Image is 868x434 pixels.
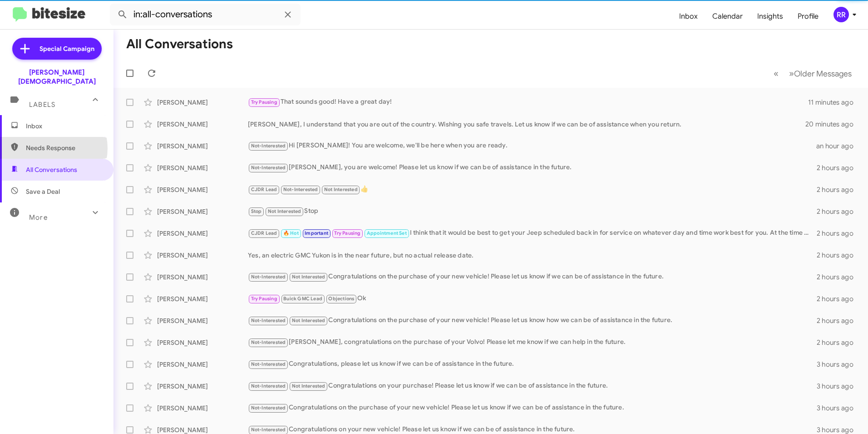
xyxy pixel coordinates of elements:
span: Not-Interested [251,318,286,323]
div: Congratulations on the purchase of your new vehicle! Please let us know how we can be of assistan... [248,315,817,326]
button: RR [826,7,858,22]
div: Yes, an electric GMC Yukon is in the near future, but no actual release date. [248,251,817,260]
div: 20 minutes ago [806,120,861,129]
div: That sounds good! Have a great day! [248,97,808,107]
span: Try Pausing [251,296,277,302]
span: Older Messages [794,69,852,79]
div: Congratulations on the purchase of your new vehicle! Please let us know if we can be of assistanc... [248,272,817,282]
a: Calendar [705,3,750,30]
h1: All Conversations [126,37,233,51]
div: [PERSON_NAME], I understand that you are out of the country. Wishing you safe travels. Let us kno... [248,120,806,129]
div: [PERSON_NAME] [157,316,248,325]
div: [PERSON_NAME] [157,120,248,129]
div: [PERSON_NAME] [157,338,248,347]
div: [PERSON_NAME] [157,294,248,303]
div: 2 hours ago [817,207,861,216]
div: Congratulations on the purchase of your new vehicle! Please let us know if we can be of assistanc... [248,403,817,413]
span: Not-Interested [251,143,286,149]
span: Not-Interested [251,427,286,433]
div: [PERSON_NAME] [157,360,248,369]
span: Appointment Set [367,230,407,236]
div: 11 minutes ago [808,98,861,107]
div: [PERSON_NAME] [157,141,248,151]
span: » [789,68,794,79]
a: Profile [790,3,826,30]
span: Inbox [26,121,103,131]
span: All Conversations [26,165,77,174]
input: Search [110,4,301,25]
span: CJDR Lead [251,230,277,236]
a: Insights [750,3,790,30]
div: [PERSON_NAME] [157,251,248,260]
button: Previous [768,64,784,83]
div: [PERSON_NAME] [157,207,248,216]
span: Not-Interested [251,361,286,367]
span: Special Campaign [39,44,94,53]
div: 3 hours ago [817,382,861,391]
span: Try Pausing [251,99,277,105]
div: 2 hours ago [817,273,861,282]
span: Not Interested [292,383,325,389]
span: « [774,68,779,79]
div: 👍 [248,184,817,195]
span: Labels [29,101,55,109]
span: Not-Interested [251,165,286,171]
a: Special Campaign [12,38,102,60]
div: Ok [248,293,817,304]
div: 2 hours ago [817,185,861,194]
div: [PERSON_NAME] [157,382,248,391]
div: RR [833,7,849,22]
span: Not Interested [324,187,358,192]
span: Try Pausing [334,230,360,236]
div: [PERSON_NAME] [157,404,248,413]
span: Needs Response [26,143,103,152]
span: Not Interested [268,208,301,214]
a: Inbox [672,3,705,30]
div: I think that it would be best to get your Jeep scheduled back in for service on whatever day and ... [248,228,817,238]
div: 3 hours ago [817,360,861,369]
div: 2 hours ago [817,251,861,260]
div: [PERSON_NAME], congratulations on the purchase of your Volvo! Please let me know if we can help i... [248,337,817,348]
div: Hi [PERSON_NAME]! You are welcome, we'll be here when you are ready. [248,141,816,151]
span: Not-Interested [251,383,286,389]
span: More [29,213,48,222]
div: [PERSON_NAME] [157,185,248,194]
div: [PERSON_NAME] [157,163,248,172]
div: [PERSON_NAME] [157,98,248,107]
div: Stop [248,206,817,217]
span: Not-Interested [283,187,318,192]
span: Important [305,230,328,236]
span: Stop [251,208,262,214]
div: Congratulations, please let us know if we can be of assistance in the future. [248,359,817,369]
span: Objections [328,296,354,302]
span: Not-Interested [251,274,286,280]
div: [PERSON_NAME] [157,229,248,238]
div: 2 hours ago [817,294,861,303]
span: 🔥 Hot [283,230,299,236]
div: 2 hours ago [817,316,861,325]
div: 2 hours ago [817,163,861,172]
div: an hour ago [816,141,861,151]
div: [PERSON_NAME], you are welcome! Please let us know if we can be of assistance in the future. [248,162,817,173]
span: CJDR Lead [251,187,277,192]
nav: Page navigation example [769,64,857,83]
div: 3 hours ago [817,404,861,413]
span: Save a Deal [26,187,60,196]
div: Congratulations on your purchase! Please let us know if we can be of assistance in the future. [248,381,817,391]
span: Not Interested [292,274,325,280]
div: 2 hours ago [817,229,861,238]
div: [PERSON_NAME] [157,273,248,282]
span: Not-Interested [251,339,286,345]
span: Not-Interested [251,405,286,411]
span: Buick GMC Lead [283,296,322,302]
button: Next [784,64,857,83]
div: 2 hours ago [817,338,861,347]
span: Not Interested [292,318,325,323]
